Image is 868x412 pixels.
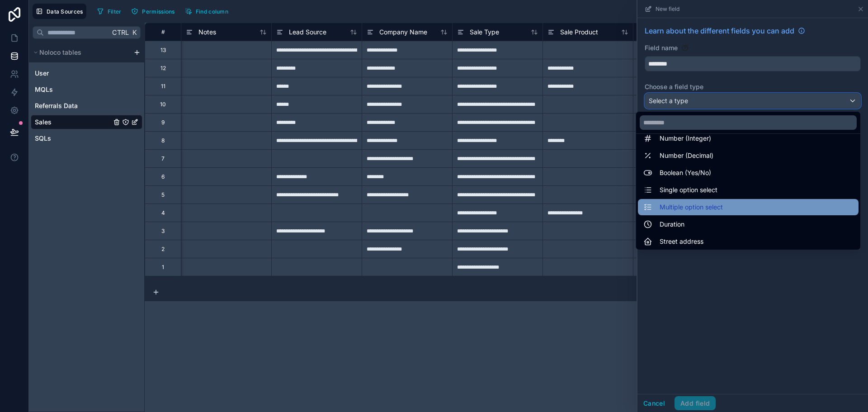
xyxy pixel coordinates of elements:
span: Number (Decimal) [660,150,713,161]
div: 12 [160,65,166,72]
div: 5 [161,191,165,199]
div: 3 [161,227,165,235]
span: Find column [196,8,228,15]
span: Boolean (Yes/No) [660,167,711,178]
div: # [152,28,174,35]
span: Permissions [142,8,175,15]
div: 6 [161,173,165,180]
span: Street address [660,236,703,247]
span: Filter [108,8,122,15]
div: 9 [161,119,165,126]
span: Sale Type [470,28,499,37]
span: Number (Integer) [660,133,711,144]
span: Multiple option select [660,202,723,213]
div: 7 [161,155,165,162]
span: Company Name [379,28,427,37]
span: Ctrl [111,27,130,38]
a: Permissions [128,5,181,18]
span: Single option select [660,185,717,195]
div: 1 [162,264,164,271]
button: Data Sources [33,4,86,19]
span: K [131,29,137,36]
span: Data Sources [47,8,83,15]
button: Permissions [128,5,178,18]
div: 4 [161,209,165,217]
div: 13 [160,47,166,54]
div: 8 [161,137,165,144]
div: 2 [161,246,165,253]
button: Filter [94,5,125,18]
span: Notes [198,28,216,37]
div: 11 [161,83,165,90]
span: Duration [660,219,684,230]
div: 10 [160,101,166,108]
span: Sale Product [560,28,598,37]
span: Lead Source [289,28,326,37]
button: Find column [182,5,231,18]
